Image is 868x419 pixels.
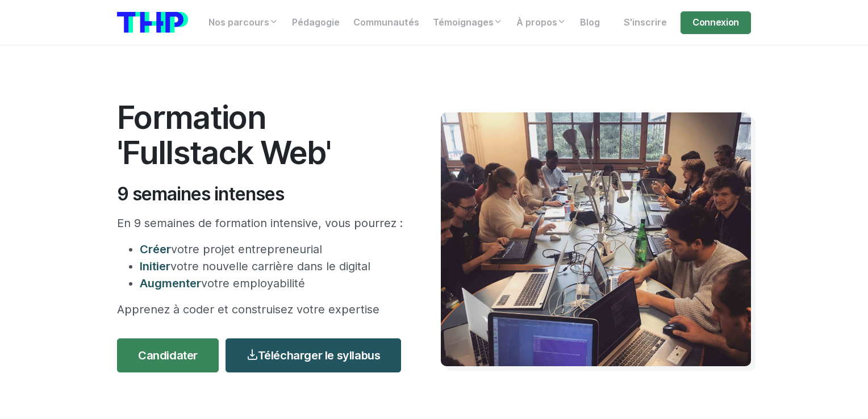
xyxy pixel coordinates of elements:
[202,11,285,34] a: Nos parcours
[140,241,407,258] li: votre projet entrepreneurial
[347,11,426,34] a: Communautés
[285,11,347,34] a: Pédagogie
[117,100,407,170] h1: Formation 'Fullstack Web'
[226,338,401,372] a: Télécharger le syllabus
[573,11,607,34] a: Blog
[510,11,573,34] a: À propos
[140,259,170,273] span: Initier
[117,12,188,33] img: logo
[140,275,407,292] li: votre employabilité
[117,338,219,372] a: Candidater
[117,183,407,205] h2: 9 semaines intenses
[617,11,674,34] a: S'inscrire
[140,242,171,256] span: Créer
[681,11,751,34] a: Connexion
[117,215,407,232] p: En 9 semaines de formation intensive, vous pourrez :
[426,11,510,34] a: Témoignages
[441,112,751,366] img: Travail
[140,276,201,290] span: Augmenter
[117,301,407,318] p: Apprenez à coder et construisez votre expertise
[140,258,407,275] li: votre nouvelle carrière dans le digital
